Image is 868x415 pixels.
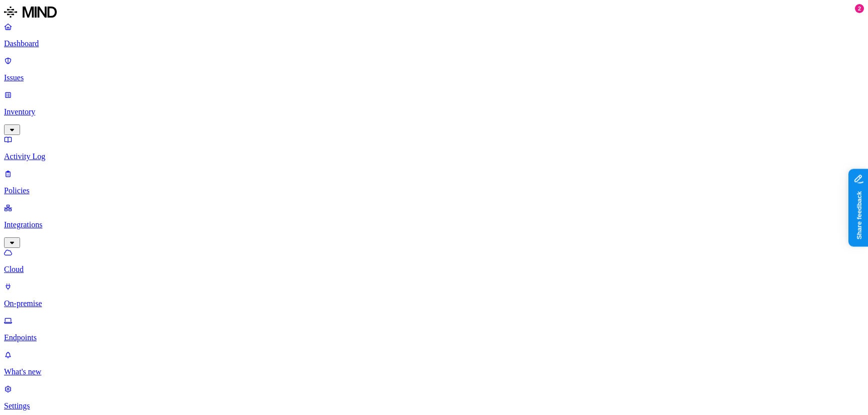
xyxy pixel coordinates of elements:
[4,282,864,308] a: On-premise
[4,39,864,48] p: Dashboard
[4,4,864,22] a: MIND
[4,265,864,274] p: Cloud
[4,135,864,161] a: Activity Log
[4,107,864,116] p: Inventory
[4,384,864,410] a: Settings
[4,73,864,82] p: Issues
[4,169,864,195] a: Policies
[4,299,864,308] p: On-premise
[4,220,864,229] p: Integrations
[4,248,864,274] a: Cloud
[4,367,864,376] p: What's new
[4,333,864,342] p: Endpoints
[4,56,864,82] a: Issues
[4,22,864,48] a: Dashboard
[855,4,864,13] div: 2
[4,4,57,20] img: MIND
[4,401,864,410] p: Settings
[4,90,864,133] a: Inventory
[4,350,864,376] a: What's new
[4,152,864,161] p: Activity Log
[4,186,864,195] p: Policies
[4,316,864,342] a: Endpoints
[4,203,864,246] a: Integrations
